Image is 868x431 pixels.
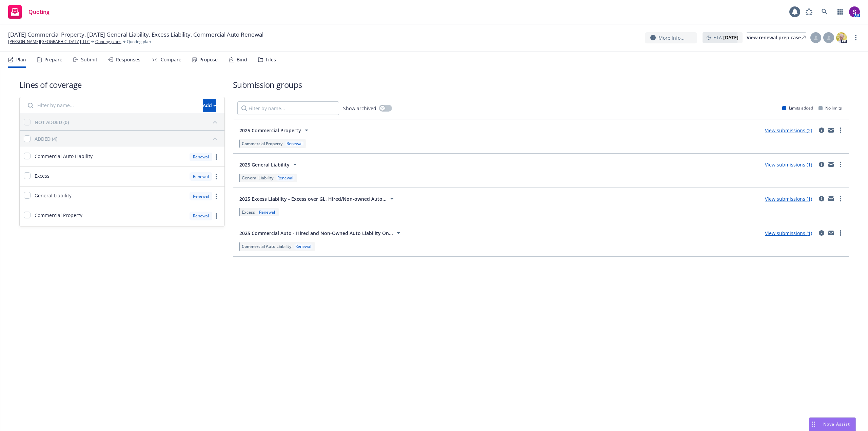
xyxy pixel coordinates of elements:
div: Bind [237,57,247,62]
span: Quoting plan [127,39,151,45]
div: Drag to move [809,418,818,431]
a: View submissions (2) [765,127,812,134]
div: Limits added [782,105,813,111]
button: 2025 Excess Liability - Excess over GL, Hired/Non-owned Auto... [237,192,398,205]
span: Excess [242,209,255,215]
span: 2025 Commercial Auto - Hired and Non-Owned Auto Liability On... [239,230,393,237]
h1: Submission groups [233,79,849,90]
a: circleInformation [817,229,826,237]
button: Nova Assist [809,417,856,431]
span: General Liability [35,192,72,199]
div: Responses [116,57,140,62]
div: Renewal [190,192,212,200]
input: Filter by name... [237,101,339,115]
div: Propose [199,57,218,62]
h1: Lines of coverage [19,79,225,90]
div: ADDED (4) [35,135,57,142]
a: View submissions (1) [765,196,812,202]
span: Quoting [28,9,50,15]
a: mail [827,229,835,237]
button: 2025 General Liability [237,158,301,171]
a: more [852,34,860,42]
button: More info... [645,32,697,43]
a: View submissions (1) [765,161,812,168]
span: Excess [35,172,50,179]
a: more [212,192,220,200]
a: more [836,160,845,169]
strong: [DATE] [723,34,738,41]
span: [DATE] Commercial Property, [DATE] General Liability, Excess Liability, Commercial Auto Renewal [8,31,263,39]
a: Quoting plans [95,39,121,45]
div: No limits [818,105,842,111]
a: more [212,153,220,161]
span: Commercial Property [35,212,82,219]
span: ETA : [713,34,738,41]
div: Submit [81,57,97,62]
a: View renewal prep case [747,32,806,43]
a: Quoting [5,2,52,21]
a: mail [827,195,835,203]
div: Plan [16,57,26,62]
div: Renewal [258,209,276,215]
span: Show archived [343,105,376,112]
a: more [836,126,845,134]
a: more [212,173,220,181]
a: [PERSON_NAME][GEOGRAPHIC_DATA], LLC [8,39,90,45]
button: Add [203,99,216,112]
input: Filter by name... [24,99,199,112]
span: 2025 General Liability [239,161,290,168]
div: Compare [161,57,181,62]
span: 2025 Excess Liability - Excess over GL, Hired/Non-owned Auto... [239,195,387,202]
button: NOT ADDED (0) [35,117,220,128]
a: circleInformation [817,195,826,203]
div: Renewal [294,243,313,249]
div: Renewal [190,153,212,161]
div: Files [266,57,276,62]
img: photo [836,32,847,43]
button: ADDED (4) [35,133,220,144]
span: More info... [658,34,685,41]
a: more [836,229,845,237]
span: Commercial Auto Liability [242,243,291,249]
div: Renewal [190,172,212,181]
a: mail [827,126,835,134]
a: mail [827,160,835,169]
span: 2025 Commercial Property [239,127,301,134]
a: Switch app [833,5,847,19]
div: Renewal [285,141,304,146]
a: more [836,195,845,203]
span: Commercial Auto Liability [35,153,93,160]
a: Report a Bug [802,5,816,19]
a: more [212,212,220,220]
div: NOT ADDED (0) [35,119,69,126]
a: circleInformation [817,160,826,169]
div: Prepare [44,57,62,62]
div: Renewal [190,212,212,220]
a: circleInformation [817,126,826,134]
button: 2025 Commercial Property [237,123,313,137]
span: Commercial Property [242,141,282,146]
span: General Liability [242,175,273,181]
button: 2025 Commercial Auto - Hired and Non-Owned Auto Liability On... [237,226,405,240]
span: Nova Assist [823,421,850,427]
a: View submissions (1) [765,230,812,236]
a: Search [818,5,831,19]
img: photo [849,6,860,17]
div: Renewal [276,175,295,181]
